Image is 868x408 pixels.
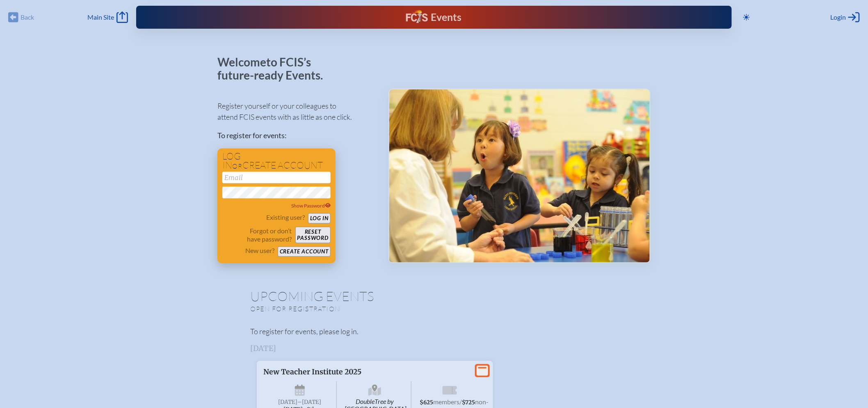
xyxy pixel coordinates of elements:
[250,305,467,313] p: Open for registration
[298,10,570,25] div: FCIS Events — Future ready
[222,172,331,183] input: Email
[389,89,650,262] img: Events
[87,13,114,21] span: Main Site
[245,246,274,255] p: New user?
[433,398,459,406] span: members
[295,227,331,243] button: Resetpassword
[250,344,618,353] h3: [DATE]
[250,326,618,337] p: To register for events, please log in.
[263,367,361,376] span: New Teacher Institute 2025
[222,152,331,170] h1: Log in create account
[420,399,433,406] span: $625
[87,11,128,23] a: Main Site
[462,399,475,406] span: $725
[217,100,375,123] p: Register yourself or your colleagues to attend FCIS events with as little as one click.
[278,399,297,406] span: [DATE]
[232,162,242,170] span: or
[292,203,331,209] span: Show Password
[308,213,331,223] button: Log in
[297,399,321,406] span: –[DATE]
[217,130,375,141] p: To register for events:
[459,398,462,406] span: /
[222,227,292,243] p: Forgot or don’t have password?
[250,289,618,303] h1: Upcoming Events
[217,56,332,82] p: Welcome to FCIS’s future-ready Events.
[278,246,331,257] button: Create account
[266,213,305,221] p: Existing user?
[831,13,846,21] span: Login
